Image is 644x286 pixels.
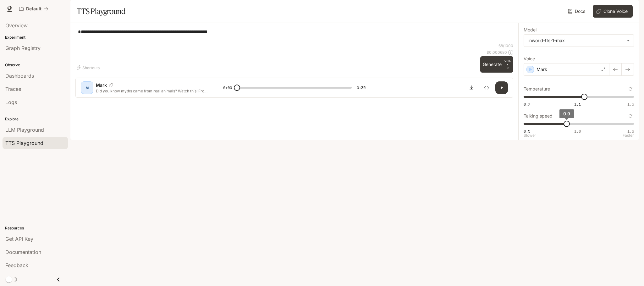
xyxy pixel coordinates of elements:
button: Clone Voice [593,5,633,18]
p: Mark [96,82,107,88]
span: 0.9 [563,111,570,116]
p: Talking speed [524,114,553,118]
button: Download audio [465,81,478,94]
button: Reset to default [627,113,634,119]
button: Copy Voice ID [107,83,116,87]
span: 0.5 [524,129,530,134]
button: All workspaces [16,3,51,15]
span: 1.0 [574,129,581,134]
p: Did you know myths came from real animals? Watch this! From giant squids came the Kraken, said to... [96,88,208,94]
button: Shortcuts [75,63,102,73]
div: M [82,83,92,93]
p: Mark [537,66,547,73]
a: Docs [567,5,588,18]
div: inworld-tts-1-max [528,37,624,44]
p: $ 0.000680 [487,50,507,55]
div: inworld-tts-1-max [524,35,634,47]
span: 1.5 [627,102,634,107]
span: 0:00 [223,85,232,91]
p: Model [524,28,537,32]
p: CTRL + [504,59,511,66]
span: 0.7 [524,102,530,107]
p: Temperature [524,87,550,91]
button: Inspect [480,81,493,94]
p: Voice [524,57,535,61]
p: ⏎ [504,59,511,70]
p: Faster [623,134,634,137]
p: Slower [524,134,536,137]
p: 68 / 1000 [498,43,513,48]
button: GenerateCTRL +⏎ [480,56,513,73]
p: Default [26,6,41,12]
button: Reset to default [627,85,634,92]
span: 0:35 [357,85,366,91]
span: 1.1 [574,102,581,107]
span: 1.5 [627,129,634,134]
h1: TTS Playground [77,5,125,18]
